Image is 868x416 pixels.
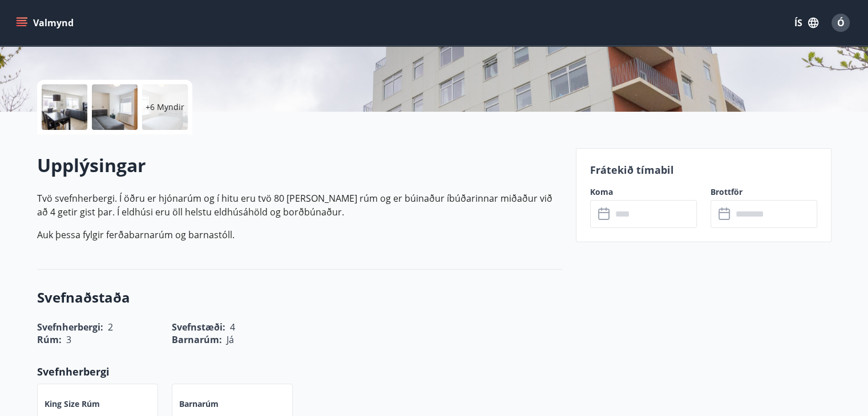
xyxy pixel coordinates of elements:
p: Auk þessa fylgir ferðabarnarúm og barnastóll. [37,228,562,242]
label: Koma [590,186,697,198]
span: 3 [66,333,71,346]
p: King Size rúm [45,398,100,410]
button: ÍS [788,13,825,33]
p: Tvö svefnherbergi. Í öðru er hjónarúm og í hitu eru tvö 80 [PERSON_NAME] rúm og er búinaður íbúða... [37,191,562,219]
button: Ó [827,9,854,36]
p: Barnarúm [179,398,219,410]
button: menu [14,13,78,33]
p: Frátekið tímabil [590,162,817,177]
span: Já [227,333,234,346]
h3: Svefnaðstaða [37,288,562,307]
h2: Upplýsingar [37,153,562,178]
span: Ó [837,17,845,29]
p: +6 Myndir [146,101,184,113]
label: Brottför [710,186,817,198]
span: Barnarúm : [172,333,222,346]
span: Rúm : [37,333,62,346]
p: Svefnherbergi [37,364,562,379]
